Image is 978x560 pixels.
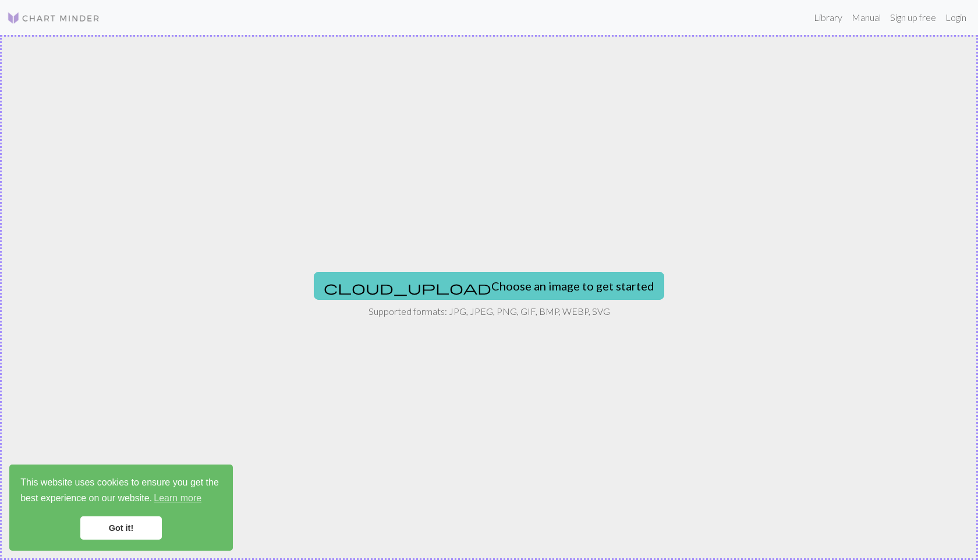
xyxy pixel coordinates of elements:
[9,465,233,551] div: cookieconsent
[152,490,203,507] a: learn more about cookies
[368,304,610,318] p: Supported formats: JPG, JPEG, PNG, GIF, BMP, WEBP, SVG
[941,6,971,29] a: Login
[314,272,664,300] button: Choose an image to get started
[20,476,222,507] span: This website uses cookies to ensure you get the best experience on our website.
[80,516,162,540] a: dismiss cookie message
[324,279,491,296] span: cloud_upload
[885,6,941,29] a: Sign up free
[847,6,885,29] a: Manual
[809,6,847,29] a: Library
[7,11,100,25] img: Logo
